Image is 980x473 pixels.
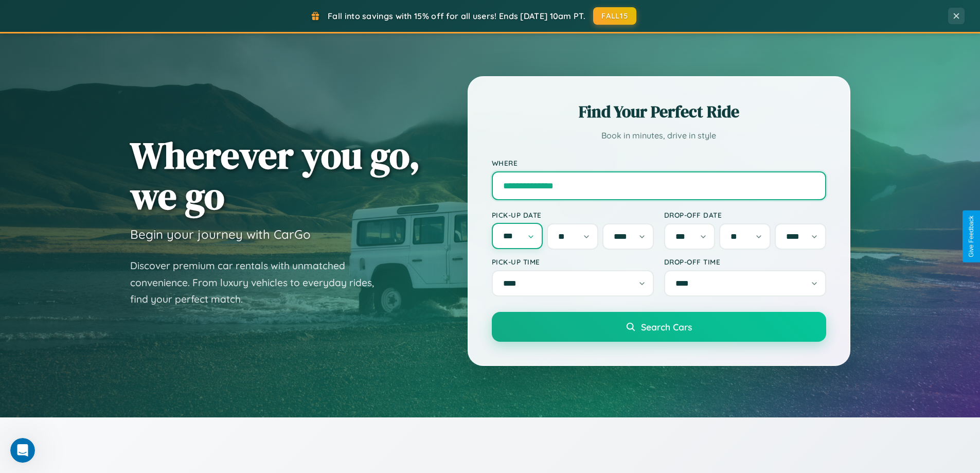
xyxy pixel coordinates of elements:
[664,257,826,266] label: Drop-off Time
[328,11,585,21] span: Fall into savings with 15% off for all users! Ends [DATE] 10am PT.
[492,100,826,123] h2: Find Your Perfect Ride
[130,257,387,308] p: Discover premium car rentals with unmatched convenience. From luxury vehicles to everyday rides, ...
[492,211,654,219] label: Pick-up Date
[130,135,420,216] h1: Wherever you go, we go
[968,216,975,257] div: Give Feedback
[641,321,692,332] span: Search Cars
[10,438,35,463] iframe: Intercom live chat
[130,226,311,242] h3: Begin your journey with CarGo
[492,257,654,266] label: Pick-up Time
[492,128,826,143] p: Book in minutes, drive in style
[664,211,826,219] label: Drop-off Date
[492,312,826,342] button: Search Cars
[593,7,636,25] button: FALL15
[492,159,826,167] label: Where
